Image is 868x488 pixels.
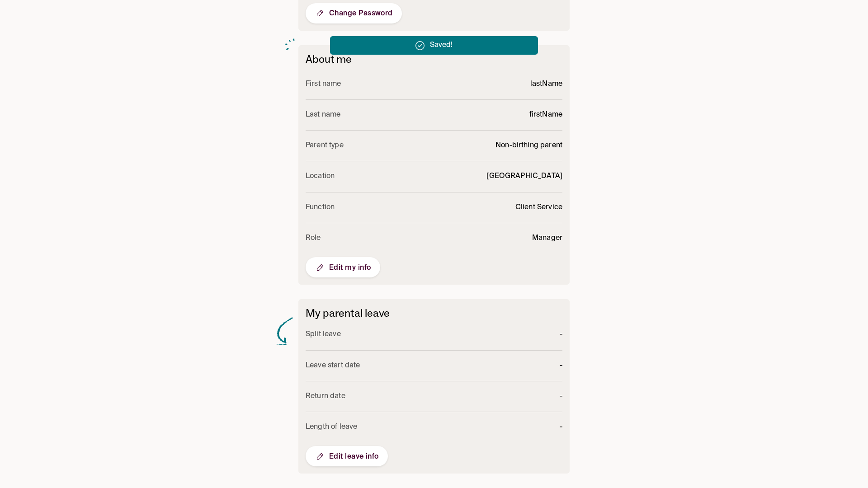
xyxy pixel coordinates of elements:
[306,257,380,277] button: Edit my info
[515,202,562,214] p: Client Service
[486,170,562,183] p: [GEOGRAPHIC_DATA]
[306,446,388,466] button: Edit leave info
[532,232,562,244] p: Manager
[306,202,335,214] p: Function
[560,360,562,372] p: -
[306,78,341,90] p: First name
[306,170,335,183] p: Location
[306,140,344,152] p: Parent type
[315,262,371,273] span: Edit my info
[315,8,393,19] span: Change Password
[306,328,341,341] p: Split leave
[306,3,402,23] button: Change Password
[306,109,340,121] p: Last name
[306,306,562,319] h6: My parental leave
[495,140,562,152] p: Non-birthing parent
[430,36,453,55] div: Saved!
[306,52,562,66] h6: About me
[530,78,562,90] p: lastName
[560,390,562,403] p: -
[306,421,357,433] p: Length of leave
[306,360,360,372] p: Leave start date
[315,451,379,462] span: Edit leave info
[560,421,562,433] p: -
[529,109,562,121] p: firstName
[306,390,345,403] p: Return date
[306,232,321,244] p: Role
[560,328,562,341] p: -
